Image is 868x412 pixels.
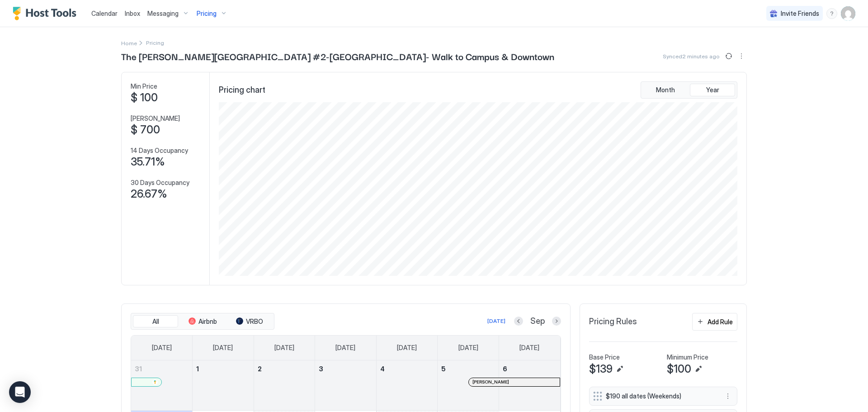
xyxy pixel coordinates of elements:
td: September 4, 2025 [376,360,438,411]
a: Inbox [125,9,140,18]
span: 2 [258,365,262,373]
span: Pricing chart [219,85,265,95]
td: September 3, 2025 [315,360,377,411]
span: 4 [380,365,385,373]
button: All [133,315,178,328]
span: 3 [319,365,323,373]
td: August 31, 2025 [131,360,193,411]
span: 1 [196,365,199,373]
span: VRBO [246,317,263,326]
span: 31 [135,365,142,373]
button: Next month [552,317,561,326]
span: $190 all dates (Weekends) [606,392,713,400]
span: Sep [530,316,545,327]
td: September 6, 2025 [499,360,560,411]
span: Inbox [125,9,140,17]
span: The [PERSON_NAME][GEOGRAPHIC_DATA] #2-[GEOGRAPHIC_DATA]- Walk to Campus & Downtown [121,49,554,63]
a: September 2, 2025 [254,360,315,377]
button: VRBO [227,315,272,328]
a: Thursday [388,336,426,360]
button: Edit [614,364,625,374]
a: Tuesday [265,336,303,360]
span: Minimum Price [667,353,708,361]
button: Edit [693,364,704,374]
div: menu [736,51,747,62]
button: Sync prices [723,51,734,62]
span: 14 Days Occupancy [131,147,188,155]
div: menu [826,8,837,19]
span: [PERSON_NAME] [131,114,180,123]
span: Base Price [589,353,620,361]
span: [DATE] [335,344,355,352]
span: Messaging [147,9,179,18]
div: User profile [841,6,855,21]
button: Previous month [514,317,523,326]
td: September 5, 2025 [438,360,499,411]
button: Airbnb [180,315,225,328]
a: September 3, 2025 [315,360,376,377]
a: Home [121,38,137,47]
td: September 2, 2025 [254,360,315,411]
span: Pricing [197,9,217,18]
a: Monday [204,336,242,360]
span: Month [656,86,675,94]
span: $ 700 [131,123,160,137]
button: Add Rule [692,313,737,331]
span: Breadcrumb [146,39,164,46]
div: tab-group [131,313,274,330]
a: September 1, 2025 [193,360,254,377]
div: Open Intercom Messenger [9,381,31,403]
a: Host Tools Logo [13,7,80,20]
div: [DATE] [487,317,505,325]
div: menu [722,391,733,402]
span: 5 [441,365,446,373]
span: Min Price [131,82,157,90]
span: [DATE] [152,344,172,352]
span: Pricing Rules [589,317,637,327]
a: Sunday [143,336,181,360]
a: Friday [449,336,487,360]
button: [DATE] [486,316,507,327]
a: Wednesday [326,336,364,360]
div: Add Rule [708,317,733,327]
span: 35.71% [131,155,165,169]
span: [DATE] [213,344,233,352]
button: More options [722,391,733,402]
a: September 6, 2025 [499,360,560,377]
span: 26.67% [131,187,167,201]
span: Year [706,86,719,94]
span: 6 [503,365,507,373]
span: Airbnb [198,317,217,326]
div: [PERSON_NAME] [472,379,556,385]
a: Calendar [91,9,118,18]
span: Home [121,40,137,47]
button: Year [690,84,735,96]
td: September 1, 2025 [193,360,254,411]
div: tab-group [641,81,737,99]
span: Invite Friends [781,9,819,18]
button: More options [736,51,747,62]
span: Calendar [91,9,118,17]
span: 30 Days Occupancy [131,179,189,187]
span: $ 100 [131,91,158,104]
button: Month [643,84,688,96]
span: [DATE] [519,344,539,352]
span: Synced 2 minutes ago [663,53,720,60]
span: $100 [667,362,691,376]
span: [DATE] [458,344,478,352]
a: August 31, 2025 [131,360,192,377]
span: [PERSON_NAME] [472,379,509,385]
a: September 5, 2025 [438,360,499,377]
div: Breadcrumb [121,38,137,47]
a: Saturday [510,336,548,360]
span: All [152,317,159,326]
span: [DATE] [274,344,294,352]
span: $139 [589,362,613,376]
a: September 4, 2025 [377,360,438,377]
span: [DATE] [397,344,417,352]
